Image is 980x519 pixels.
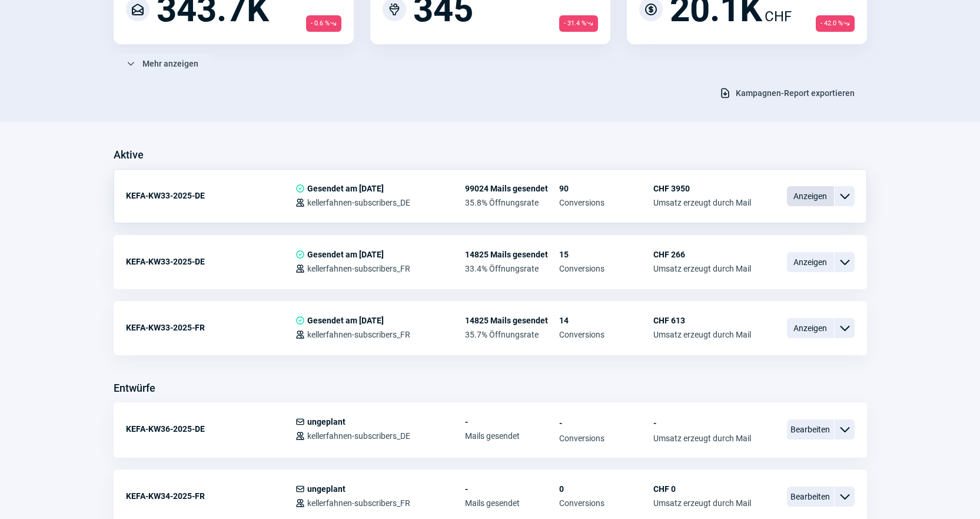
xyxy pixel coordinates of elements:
span: Conversions [559,498,653,508]
span: Bearbeiten [787,487,834,507]
span: Umsatz erzeugt durch Mail [653,434,751,443]
button: Kampagnen-Report exportieren [707,83,867,103]
span: Mails gesendet [465,431,559,441]
span: 33.4% Öffnungsrate [465,264,559,273]
span: CHF [765,6,792,27]
span: - [465,417,559,427]
span: ungeplant [307,484,346,494]
span: - [653,417,751,429]
span: kellerfahnen-subscribers_FR [307,330,410,339]
span: Conversions [559,264,653,273]
span: kellerfahnen-subscribers_FR [307,498,410,508]
span: 14 [559,316,653,325]
span: Gesendet am [DATE] [307,250,384,259]
span: kellerfahnen-subscribers_FR [307,264,410,273]
span: Mails gesendet [465,498,559,508]
span: 14825 Mails gesendet [465,316,559,325]
span: - [465,484,559,494]
span: Mehr anzeigen [142,54,198,73]
span: CHF 0 [653,484,751,494]
span: CHF 3950 [653,184,751,193]
h3: Entwürfe [114,379,155,398]
span: Umsatz erzeugt durch Mail [653,264,751,273]
button: Mehr anzeigen [114,54,211,74]
span: Bearbeiten [787,419,834,439]
span: Umsatz erzeugt durch Mail [653,330,751,339]
span: 15 [559,250,653,259]
span: - 42.0 % [816,15,855,32]
span: Umsatz erzeugt durch Mail [653,498,751,508]
span: Anzeigen [787,318,834,338]
span: Gesendet am [DATE] [307,316,384,325]
span: Conversions [559,198,653,207]
span: Anzeigen [787,186,834,206]
span: Conversions [559,330,653,339]
span: CHF 266 [653,250,751,259]
span: 99024 Mails gesendet [465,184,559,193]
span: ungeplant [307,417,346,427]
div: KEFA-KW33-2025-FR [126,316,295,339]
span: Conversions [559,434,653,443]
div: KEFA-KW33-2025-DE [126,250,295,273]
span: 14825 Mails gesendet [465,250,559,259]
span: Gesendet am [DATE] [307,184,384,193]
span: kellerfahnen-subscribers_DE [307,198,410,207]
span: 0 [559,484,653,494]
span: 35.8% Öffnungsrate [465,198,559,207]
span: CHF 613 [653,316,751,325]
span: 90 [559,184,653,193]
div: KEFA-KW33-2025-DE [126,184,295,207]
span: Kampagnen-Report exportieren [736,84,855,103]
span: Anzeigen [787,252,834,272]
h3: Aktive [114,146,144,164]
div: KEFA-KW36-2025-DE [126,417,295,441]
span: Umsatz erzeugt durch Mail [653,198,751,207]
span: - 31.4 % [559,15,598,32]
span: 35.7% Öffnungsrate [465,330,559,339]
span: - [559,417,653,429]
span: - 0.6 % [306,15,341,32]
span: kellerfahnen-subscribers_DE [307,431,410,441]
div: KEFA-KW34-2025-FR [126,484,295,508]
